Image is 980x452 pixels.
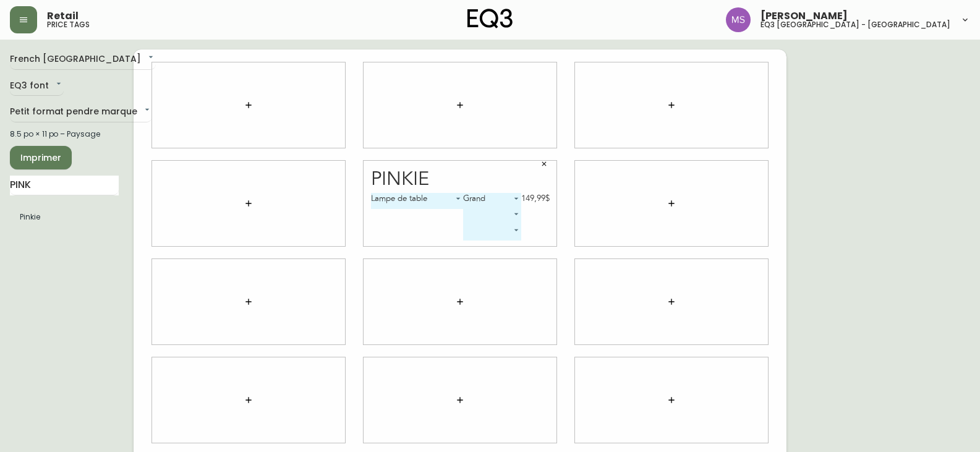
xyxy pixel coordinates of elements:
[47,21,90,28] h5: price tags
[10,176,119,195] input: Recherche
[371,170,550,189] div: Pinkie
[10,146,72,169] button: Imprimer
[10,49,156,70] div: French [GEOGRAPHIC_DATA]
[10,102,152,122] div: Petit format pendre marque
[10,207,119,228] li: Petit format pendre marque
[463,193,521,209] div: Grand
[521,193,550,204] div: 149,99$
[371,193,463,209] div: Lampe de table
[761,11,848,21] span: [PERSON_NAME]
[467,9,513,28] img: logo
[726,7,751,32] img: 1b6e43211f6f3cc0b0729c9049b8e7af
[47,11,79,21] span: Retail
[761,21,950,28] h5: eq3 [GEOGRAPHIC_DATA] - [GEOGRAPHIC_DATA]
[10,129,119,140] div: 8.5 po × 11 po – Paysage
[10,76,64,96] div: EQ3 font
[20,150,62,166] span: Imprimer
